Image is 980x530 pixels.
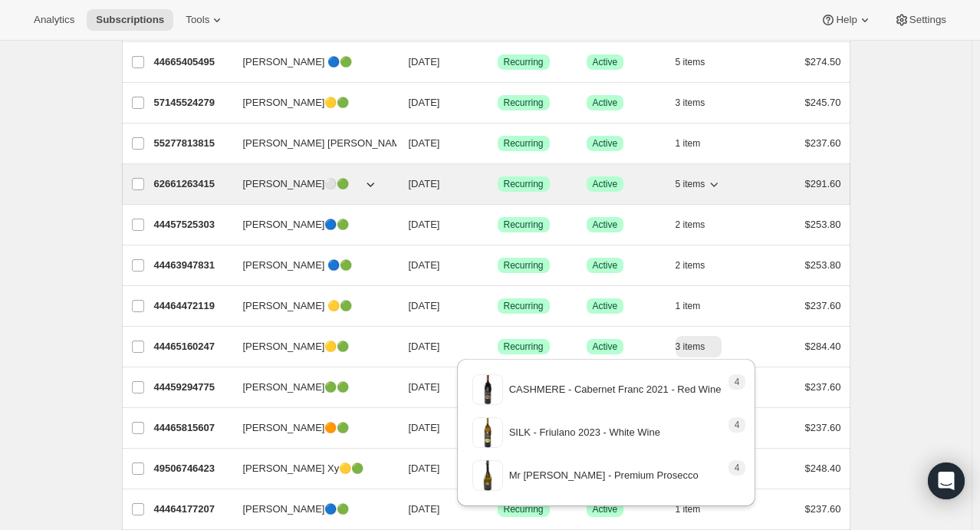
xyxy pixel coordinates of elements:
span: 4 [735,376,740,388]
span: 1 item [676,137,701,150]
span: Active [593,56,618,68]
div: 44465815607[PERSON_NAME]🟠🟢[DATE]SuccessRecurringSuccessActive1 item$237.60 [154,417,841,439]
span: Recurring [504,341,544,353]
span: Settings [909,14,946,26]
button: 3 items [676,92,722,114]
span: [PERSON_NAME]🔵🟢 [243,502,350,517]
span: $237.60 [805,137,841,149]
div: 44464177207[PERSON_NAME]🔵🟢[DATE]SuccessRecurringSuccessActive1 item$237.60 [154,499,841,520]
span: Recurring [504,97,544,109]
button: [PERSON_NAME]🟡🟢 [234,91,387,115]
span: Help [836,14,857,26]
button: 2 items [676,255,722,276]
span: $248.40 [805,463,841,474]
span: [PERSON_NAME] Xy🟡🟢 [243,461,364,476]
p: 44465160247 [154,339,231,354]
p: 44457525303 [154,217,231,232]
span: [DATE] [409,259,440,271]
p: Mr [PERSON_NAME] - Premium Prosecco [509,468,699,483]
span: Subscriptions [96,14,164,26]
button: [PERSON_NAME] 🟡🟢 [234,294,387,318]
span: Active [593,300,618,312]
button: Help [811,9,881,31]
span: $237.60 [805,300,841,311]
button: [PERSON_NAME] [PERSON_NAME]🟡🟢 [234,131,387,156]
span: Recurring [504,178,544,190]
span: 1 item [676,300,701,312]
div: 55277813815[PERSON_NAME] [PERSON_NAME]🟡🟢[DATE]SuccessRecurringSuccessActive1 item$237.60 [154,133,841,154]
p: 57145524279 [154,95,231,110]
button: 2 items [676,214,722,235]
div: 44465160247[PERSON_NAME]🟡🟢[DATE]SuccessRecurringSuccessActive3 items$284.40 [154,336,841,357]
span: [DATE] [409,341,440,352]
span: $237.60 [805,381,841,393]
div: 62661263415[PERSON_NAME]⚪🟢[DATE]SuccessRecurringSuccessActive5 items$291.60 [154,173,841,195]
div: 44459294775[PERSON_NAME]🟢🟢[DATE]SuccessRecurringSuccessActive1 item$237.60 [154,377,841,398]
p: 44465815607 [154,420,231,436]
span: Active [593,178,618,190]
span: Recurring [504,300,544,312]
p: 44464177207 [154,502,231,517]
span: Active [593,137,618,150]
span: [DATE] [409,300,440,311]
span: [PERSON_NAME] [PERSON_NAME]🟡🟢 [243,136,434,151]
button: 1 item [676,133,718,154]
div: Open Intercom Messenger [928,463,965,499]
p: 44463947831 [154,258,231,273]
span: Recurring [504,219,544,231]
p: 49506746423 [154,461,231,476]
span: [PERSON_NAME] 🟡🟢 [243,298,353,314]
div: 44665405495[PERSON_NAME] 🔵🟢[DATE]SuccessRecurringSuccessActive5 items$274.50 [154,51,841,73]
span: $253.80 [805,219,841,230]
span: Active [593,97,618,109]
span: 3 items [676,341,705,353]
img: variant image [472,374,503,405]
button: [PERSON_NAME]🟢🟢 [234,375,387,400]
button: 5 items [676,51,722,73]
span: Active [593,341,618,353]
div: 57145524279[PERSON_NAME]🟡🟢[DATE]SuccessRecurringSuccessActive3 items$245.70 [154,92,841,114]
span: [DATE] [409,381,440,393]
button: 1 item [676,295,718,317]
span: Recurring [504,56,544,68]
span: [PERSON_NAME]🟢🟢 [243,380,350,395]
span: [PERSON_NAME]🔵🟢 [243,217,350,232]
div: 44457525303[PERSON_NAME]🔵🟢[DATE]SuccessRecurringSuccessActive2 items$253.80 [154,214,841,235]
span: [PERSON_NAME]🟡🟢 [243,339,350,354]
div: 49506746423[PERSON_NAME] Xy🟡🟢[DATE]SuccessRecurringSuccessActive2 items$248.40 [154,458,841,479]
p: 44464472119 [154,298,231,314]
img: variant image [472,460,503,491]
span: Recurring [504,137,544,150]
button: 5 items [676,173,722,195]
button: [PERSON_NAME] 🔵🟢 [234,50,387,74]
span: $237.60 [805,422,841,433]
span: [PERSON_NAME]⚪🟢 [243,176,350,192]
span: $237.60 [805,503,841,515]
span: 4 [735,462,740,474]
span: [DATE] [409,137,440,149]
span: 2 items [676,219,705,231]
span: $284.40 [805,341,841,352]
span: $253.80 [805,259,841,271]
span: 3 items [676,97,705,109]
button: [PERSON_NAME] Xy🟡🟢 [234,456,387,481]
span: [PERSON_NAME]🟠🟢 [243,420,350,436]
span: $245.70 [805,97,841,108]
span: 5 items [676,56,705,68]
p: SILK - Friulano 2023 - White Wine [509,425,660,440]
p: 44665405495 [154,54,231,70]
div: 44464472119[PERSON_NAME] 🟡🟢[DATE]SuccessRecurringSuccessActive1 item$237.60 [154,295,841,317]
button: Settings [885,9,955,31]
span: Analytics [34,14,74,26]
span: $274.50 [805,56,841,67]
span: [DATE] [409,463,440,474]
span: [PERSON_NAME] 🔵🟢 [243,54,353,70]
span: [DATE] [409,219,440,230]
button: [PERSON_NAME]⚪🟢 [234,172,387,196]
button: [PERSON_NAME]🟡🟢 [234,334,387,359]
button: [PERSON_NAME]🔵🟢 [234,497,387,522]
span: Tools [186,14,209,26]
button: Tools [176,9,234,31]
span: [PERSON_NAME] 🔵🟢 [243,258,353,273]
span: [DATE] [409,422,440,433]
